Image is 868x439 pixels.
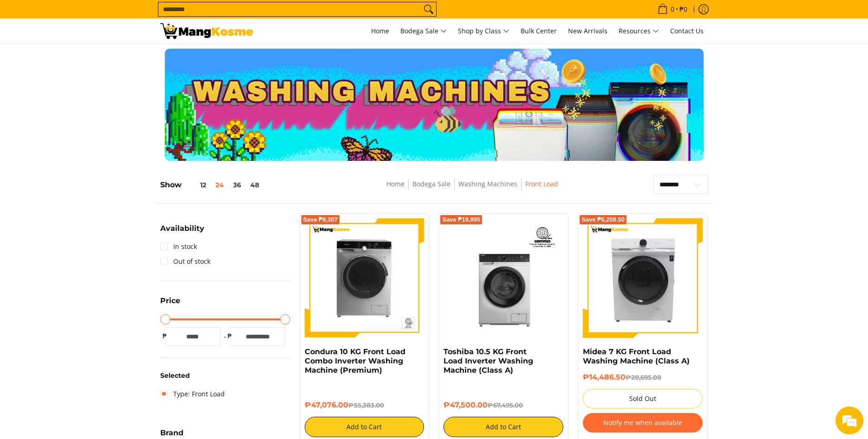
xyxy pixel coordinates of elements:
[678,6,689,13] span: ₱0
[412,179,450,188] a: Bodega Sale
[614,19,664,44] a: Resources
[160,180,264,190] h5: Show
[669,6,676,13] span: 0
[160,429,183,437] span: Brand
[670,26,704,35] span: Contact Us
[568,26,607,35] span: New Arrivals
[305,218,424,338] img: Condura 10 KG Front Load Combo Inverter Washing Machine (Premium)
[366,19,394,44] a: Home
[305,347,405,375] a: Condura 10 KG Front Load Combo Inverter Washing Machine (Premium)
[442,217,480,223] span: Save ₱19,995
[583,389,703,408] button: Sold Out
[160,225,204,239] summary: Open
[160,23,253,39] img: Washing Machines l Mang Kosme: Home Appliances Warehouse Sale Partner Front Load
[228,181,246,189] button: 36
[348,401,384,409] del: ₱55,383.00
[421,2,436,16] button: Search
[211,181,228,189] button: 24
[444,218,563,338] img: Toshiba 10.5 KG Front Load Inverter Washing Machine (Class A)
[444,417,563,437] button: Add to Cart
[453,19,514,44] a: Shop by Class
[160,297,180,305] span: Price
[182,181,211,189] button: 12
[583,413,703,433] button: Notify me when available
[396,19,451,44] a: Bodega Sale
[160,297,180,312] summary: Open
[386,179,405,188] a: Home
[521,26,557,35] span: Bulk Center
[400,25,447,37] span: Bodega Sale
[160,225,204,232] span: Availability
[626,374,661,381] del: ₱20,695.00
[583,218,703,338] img: Midea 7 KG Front Load Washing Machine (Class A)
[444,347,533,375] a: Toshiba 10.5 KG Front Load Inverter Washing Machine (Class A)
[303,217,338,223] span: Save ₱8,307
[160,254,210,269] a: Out of stock
[458,179,517,188] a: Washing Machines
[516,19,561,44] a: Bulk Center
[458,25,509,37] span: Shop by Class
[305,417,424,437] button: Add to Cart
[583,373,703,382] h6: ₱14,486.50
[655,4,690,14] span: •
[666,19,708,44] a: Contact Us
[371,26,389,35] span: Home
[160,331,170,341] span: ₱
[619,25,659,37] span: Resources
[563,19,612,44] a: New Arrivals
[323,178,622,199] nav: Breadcrumbs
[583,347,690,365] a: Midea 7 KG Front Load Washing Machine (Class A)
[444,401,563,410] h6: ₱47,500.00
[488,401,523,409] del: ₱67,495.00
[225,331,235,341] span: ₱
[305,401,424,410] h6: ₱47,076.00
[581,217,625,223] span: Save ₱6,208.50
[160,372,290,380] h6: Selected
[246,181,264,189] button: 48
[525,178,558,190] span: Front Load
[160,387,225,401] a: Type: Front Load
[160,239,197,254] a: In stock
[262,19,708,44] nav: Main Menu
